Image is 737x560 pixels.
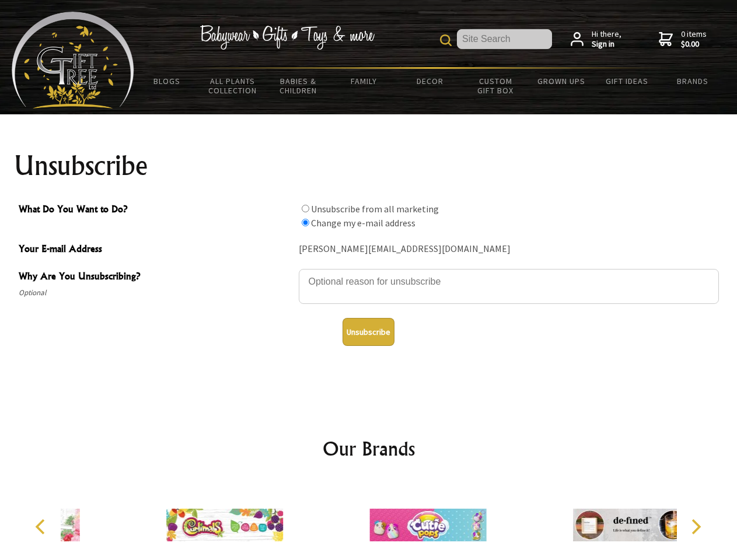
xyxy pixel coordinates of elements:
[12,12,134,108] img: Babyware - Gifts - Toys and more...
[571,29,621,50] a: Hi there,Sign in
[331,69,397,93] a: Family
[397,69,463,93] a: Decor
[681,29,707,50] span: 0 items
[302,205,309,212] input: What Do You Want to Do?
[14,152,724,180] h1: Unsubscribe
[659,29,707,50] a: 0 items$0.00
[200,25,375,50] img: Babywear - Gifts - Toys & more
[29,514,55,540] button: Previous
[343,318,394,346] button: Unsubscribe
[660,69,726,93] a: Brands
[311,217,415,229] label: Change my e-mail address
[440,34,452,46] img: product search
[299,240,719,258] div: [PERSON_NAME][EMAIL_ADDRESS][DOMAIN_NAME]
[592,39,621,50] strong: Sign in
[19,242,293,258] span: Your E-mail Address
[528,69,594,93] a: Grown Ups
[19,269,293,286] span: Why Are You Unsubscribing?
[200,69,266,103] a: All Plants Collection
[681,39,707,50] strong: $0.00
[683,514,708,540] button: Next
[23,435,714,463] h2: Our Brands
[302,219,309,226] input: What Do You Want to Do?
[594,69,660,93] a: Gift Ideas
[299,269,719,304] textarea: Why Are You Unsubscribing?
[457,29,552,49] input: Site Search
[311,203,439,215] label: Unsubscribe from all marketing
[463,69,529,103] a: Custom Gift Box
[19,286,293,300] span: Optional
[266,69,331,103] a: Babies & Children
[592,29,621,50] span: Hi there,
[134,69,200,93] a: BLOGS
[19,202,293,219] span: What Do You Want to Do?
